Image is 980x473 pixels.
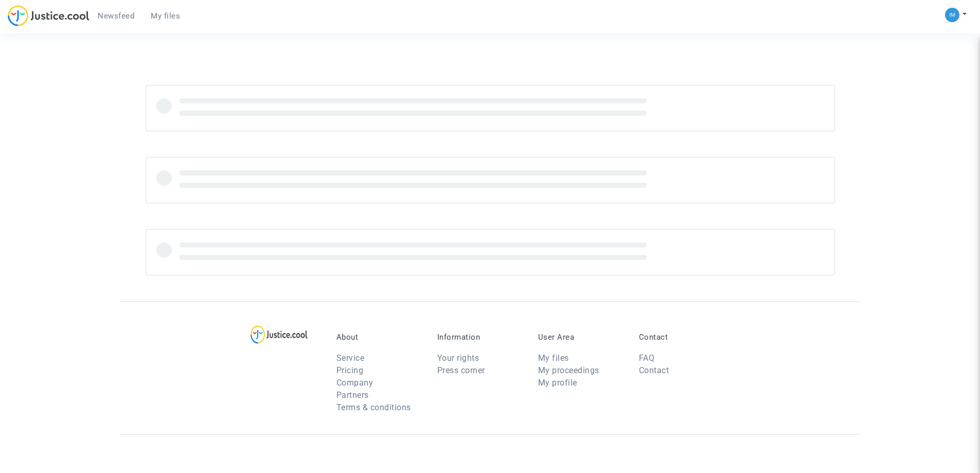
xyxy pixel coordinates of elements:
p: About [336,332,422,342]
a: My proceedings [538,365,599,375]
a: My files [538,353,569,363]
a: Your rights [437,353,479,363]
p: Information [437,332,523,342]
a: Partners [336,390,369,400]
img: jc-logo.svg [8,5,90,26]
span: My files [151,11,180,21]
a: Company [336,378,373,388]
a: My profile [538,378,577,388]
p: User Area [538,332,623,342]
a: Service [336,353,365,363]
span: Newsfeed [98,11,134,21]
a: Terms & conditions [336,402,411,412]
a: FAQ [639,353,655,363]
a: Press corner [437,365,485,375]
a: Newsfeed [90,8,142,24]
a: My files [142,8,188,24]
a: Pricing [336,365,364,375]
img: a105443982b9e25553e3eed4c9f672e7 [945,8,959,22]
img: logo-lg.svg [251,325,308,344]
a: Contact [639,365,669,375]
p: Contact [639,332,724,342]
